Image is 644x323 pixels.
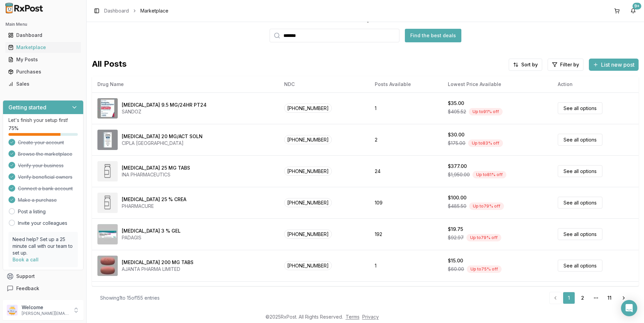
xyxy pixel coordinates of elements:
span: Verify your business [18,162,64,169]
span: Verify beneficial owners [18,174,72,180]
nav: pagination [549,292,630,304]
a: See all options [558,165,602,177]
span: [PHONE_NUMBER] [284,198,332,207]
button: Dashboard [3,30,84,41]
button: My Posts [3,54,84,65]
td: 192 [369,218,442,250]
div: $19.75 [448,226,463,233]
div: [MEDICAL_DATA] 20 MG/ACT SOLN [122,133,203,140]
span: Make a purchase [18,197,57,203]
div: $15.00 [448,257,463,264]
th: Drug Name [92,76,279,92]
div: Showing 1 to 15 of 155 entries [100,295,160,301]
div: Up to 75 % off [467,265,502,273]
img: SUMAtriptan 20 MG/ACT SOLN [97,130,118,150]
div: [MEDICAL_DATA] 9.5 MG/24HR PT24 [122,102,207,108]
span: [PHONE_NUMBER] [284,135,332,144]
div: [MEDICAL_DATA] 25 % CREA [122,196,186,203]
div: [MEDICAL_DATA] 3 % GEL [122,228,181,234]
button: 9+ [628,5,639,16]
a: Terms [346,314,360,320]
p: [PERSON_NAME][EMAIL_ADDRESS][DOMAIN_NAME] [22,311,69,316]
span: Filter by [560,61,579,68]
img: RxPost Logo [3,3,46,14]
div: Up to 91 % off [469,108,503,115]
a: Dashboard [104,7,129,14]
a: Privacy [362,314,379,320]
p: Welcome [22,304,69,311]
a: Invite your colleagues [18,220,67,227]
img: Diclofenac Potassium 25 MG TABS [97,161,118,181]
div: $35.00 [448,100,464,107]
div: Purchases [8,68,78,75]
a: Post a listing [18,208,46,215]
span: Connect a bank account [18,185,73,192]
span: $60.00 [448,266,464,273]
button: Sort by [509,59,542,71]
span: 75 % [8,125,19,132]
button: Sales [3,79,84,89]
span: Create your account [18,139,64,146]
div: Dashboard [8,32,78,39]
div: CIPLA [GEOGRAPHIC_DATA] [122,140,203,147]
div: PADAGIS [122,234,181,241]
span: [PHONE_NUMBER] [284,167,332,176]
a: See all options [558,260,602,272]
img: Entacapone 200 MG TABS [97,256,118,276]
span: $405.52 [448,108,466,115]
div: $100.00 [448,194,466,201]
a: Go to next page [617,292,630,304]
span: Feedback [16,285,39,292]
a: See all options [558,102,602,114]
button: Support [3,270,84,282]
span: [PHONE_NUMBER] [284,230,332,239]
div: INA PHARMACEUTICS [122,171,190,178]
span: [PHONE_NUMBER] [284,104,332,113]
th: Action [552,76,639,92]
div: Up to 79 % off [469,202,504,210]
td: 1 [369,92,442,124]
a: My Posts [5,53,81,66]
td: 1 [369,250,442,281]
button: Marketplace [3,42,84,53]
span: Marketplace [140,7,168,14]
span: List new post [601,61,635,69]
div: My Posts [8,56,78,63]
a: See all options [558,134,602,146]
a: 1 [563,292,575,304]
h3: Getting started [8,103,46,111]
a: 2 [576,292,589,304]
img: Rivastigmine 9.5 MG/24HR PT24 [97,98,118,119]
a: Dashboard [5,29,81,41]
th: NDC [279,76,370,92]
a: Purchases [5,66,81,78]
span: $1,950.00 [448,171,470,178]
h2: Main Menu [5,22,81,27]
div: PHARMACURE [122,203,186,210]
a: Sales [5,78,81,90]
a: Marketplace [5,41,81,53]
span: Browse the marketplace [18,151,72,157]
span: Sort by [521,61,538,68]
a: See all options [558,228,602,240]
a: 11 [603,292,616,304]
button: List new post [589,59,639,71]
a: List new post [589,62,639,69]
td: 2 [369,124,442,155]
a: See all options [558,197,602,209]
p: Need help? Set up a 25 minute call with our team to set up. [13,236,74,256]
div: Sales [8,81,78,87]
a: Book a call [13,257,39,262]
td: 109 [369,187,442,218]
div: Open Intercom Messenger [621,300,637,316]
div: $30.00 [448,131,464,138]
div: AJANTA PHARMA LIMITED [122,266,193,273]
div: Up to 83 % off [468,139,503,147]
div: Up to 79 % off [466,234,501,241]
td: 24 [369,155,442,187]
td: 15 [369,281,442,313]
span: All Posts [92,59,127,71]
span: [PHONE_NUMBER] [284,261,332,270]
button: Feedback [3,282,84,295]
span: $92.97 [448,234,464,241]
